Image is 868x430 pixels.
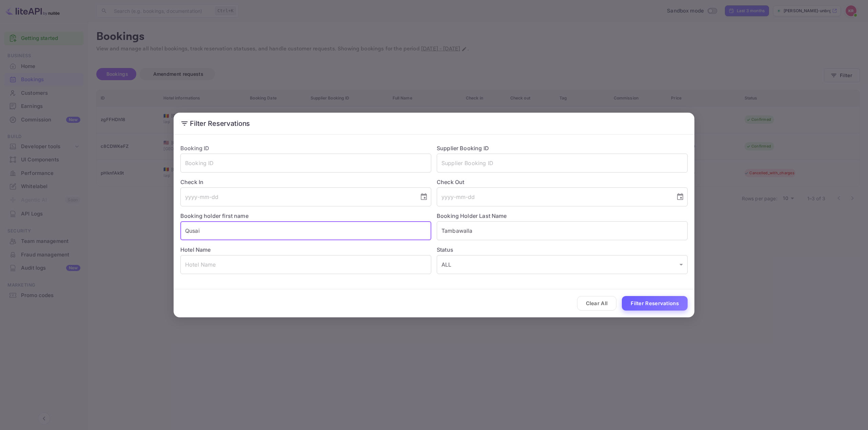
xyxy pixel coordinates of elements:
label: Booking Holder Last Name [437,212,507,219]
button: Filter Reservations [622,296,688,311]
input: Supplier Booking ID [437,154,688,173]
input: Holder Last Name [437,221,688,240]
input: yyyy-mm-dd [437,187,671,206]
button: Choose date [673,190,687,204]
button: Choose date [417,190,431,204]
input: Hotel Name [180,255,431,274]
button: Clear All [577,296,617,311]
div: ALL [437,255,688,274]
h2: Filter Reservations [174,113,694,134]
input: Holder First Name [180,221,431,240]
label: Check Out [437,178,688,186]
label: Status [437,246,688,254]
label: Hotel Name [180,246,211,253]
label: Supplier Booking ID [437,145,489,152]
label: Booking holder first name [180,212,249,219]
label: Check In [180,178,431,186]
label: Booking ID [180,145,210,152]
input: Booking ID [180,154,431,173]
input: yyyy-mm-dd [180,187,414,206]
